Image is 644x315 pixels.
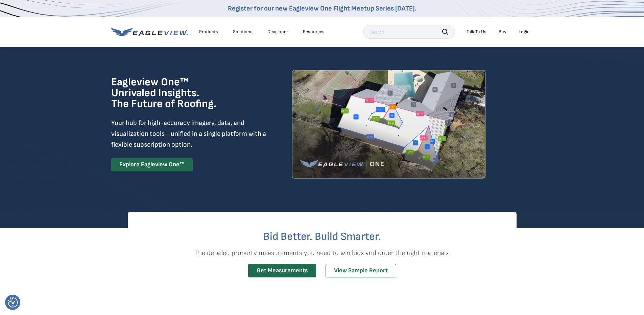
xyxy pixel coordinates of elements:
img: Revisit consent button [8,297,18,308]
a: View Sample Report [326,264,396,278]
a: Buy [499,29,506,35]
p: The detailed property measurements you need to win bids and order the right materials. [128,248,517,258]
div: Login [519,29,530,35]
h1: Eagleview One™ Unrivaled Insights. The Future of Roofing. [111,77,251,109]
a: Developer [267,29,288,35]
div: Products [199,29,218,35]
a: Get Measurements [248,264,316,278]
div: Talk To Us [467,29,486,35]
a: Explore Eagleview One™ [111,158,193,171]
div: Solutions [233,29,253,35]
input: Search [363,25,455,39]
a: Register for our new Eagleview One Flight Meetup Series [DATE]. [228,4,416,13]
button: Consent Preferences [8,297,18,308]
div: Resources [303,29,325,35]
h2: Bid Better. Build Smarter. [128,231,517,242]
p: Your hub for high-accuracy imagery, data, and visualization tools—unified in a single platform wi... [111,118,267,150]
